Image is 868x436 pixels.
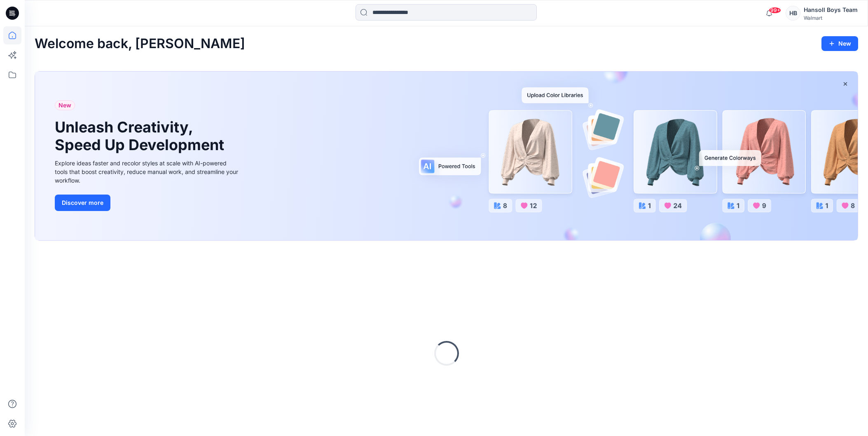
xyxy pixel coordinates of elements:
[804,5,858,15] div: Hansoll Boys Team
[804,15,858,21] div: Walmart
[821,36,858,51] button: New
[55,118,228,154] h1: Unleash Creativity, Speed Up Development
[58,100,71,110] span: New
[786,6,800,21] div: HB
[769,7,781,14] span: 99+
[55,195,110,211] button: Discover more
[55,159,240,185] div: Explore ideas faster and recolor styles at scale with AI-powered tools that boost creativity, red...
[55,195,240,211] a: Discover more
[35,36,245,51] h2: Welcome back, [PERSON_NAME]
